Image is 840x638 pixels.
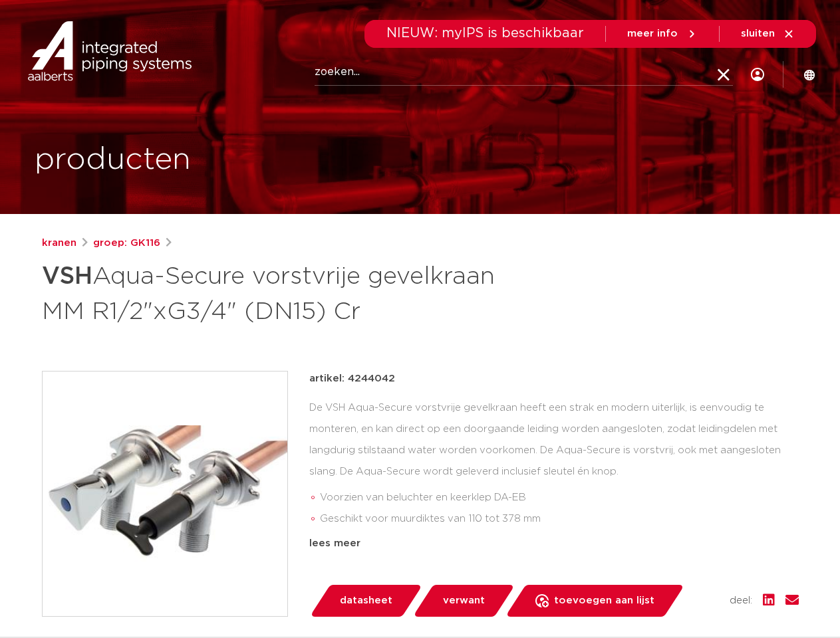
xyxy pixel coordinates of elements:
[93,235,160,251] a: groep: GK116
[320,487,799,508] li: Voorzien van beluchter en keerklep DA-EB
[627,29,678,39] span: meer info
[42,265,92,288] strong: VSH
[309,397,799,530] div: De VSH Aqua-Secure vorstvrije gevelkraan heeft een strak en modern uiterlijk, is eenvoudig te mon...
[42,257,541,328] h1: Aqua-Secure vorstvrije gevelkraan MM R1/2"xG3/4" (DN15) Cr
[315,59,733,86] input: zoeken...
[309,585,422,617] a: datasheet
[554,590,654,611] span: toevoegen aan lijst
[340,590,392,611] span: datasheet
[741,28,795,40] a: sluiten
[741,29,775,39] span: sluiten
[386,27,584,40] span: NIEUW: myIPS is beschikbaar
[42,235,76,251] a: kranen
[443,590,485,611] span: verwant
[43,372,287,616] img: Product Image for VSH Aqua-Secure vorstvrije gevelkraan MM R1/2"xG3/4" (DN15) Cr
[309,536,799,552] div: lees meer
[309,371,395,387] p: artikel: 4244042
[35,139,191,181] h1: producten
[320,508,799,530] li: Geschikt voor muurdiktes van 110 tot 378 mm
[730,593,752,609] span: deel:
[412,585,515,617] a: verwant
[627,28,698,40] a: meer info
